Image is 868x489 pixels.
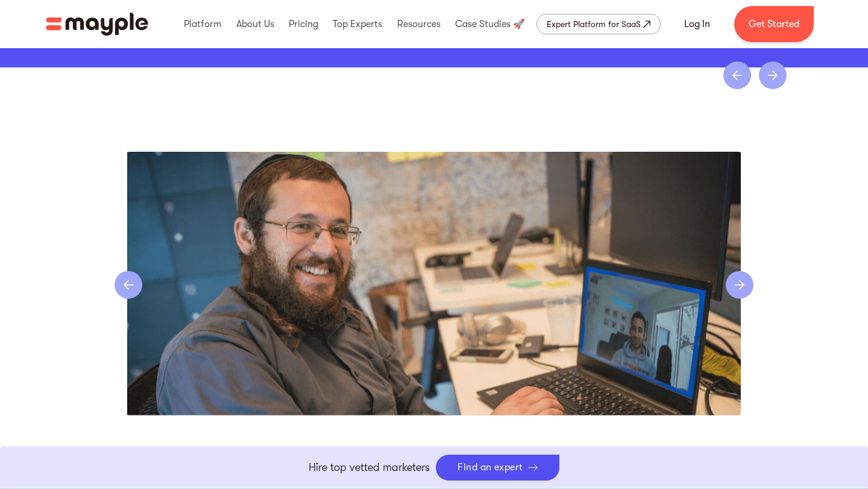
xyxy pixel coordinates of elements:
[181,5,224,43] div: Platform
[309,459,430,476] p: Hire top vetted marketers
[458,462,523,473] div: Find an expert
[723,61,751,89] div: previous slide
[547,17,641,31] div: Expert Platform for SaaS
[670,10,725,39] a: Log In
[46,13,148,36] a: home
[330,5,385,43] div: Top Experts
[726,271,753,299] div: next slide
[394,5,444,43] div: Resources
[536,14,661,34] a: Expert Platform for SaaS
[115,271,142,299] div: previous slide
[759,61,787,89] div: next slide
[115,152,753,418] div: carousel
[286,5,321,43] div: Pricing
[233,5,277,43] div: About Us
[46,13,148,36] img: Mayple logo
[115,152,753,416] div: 1 of 4
[734,6,814,42] a: Get Started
